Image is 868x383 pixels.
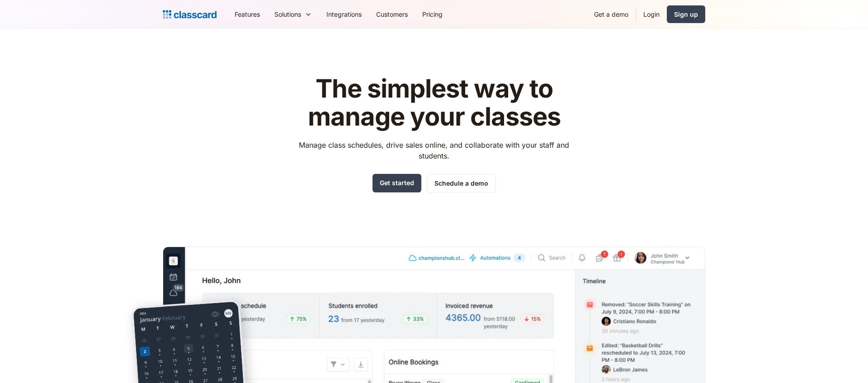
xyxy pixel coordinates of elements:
[674,9,698,19] div: Sign up
[267,4,319,24] div: Solutions
[369,4,415,24] a: Customers
[291,140,578,161] p: Manage class schedules, drive sales online, and collaborate with your staff and students.
[274,9,301,19] div: Solutions
[427,174,496,192] a: Schedule a demo
[636,4,667,24] a: Login
[373,174,421,192] a: Get started
[667,5,705,23] a: Sign up
[227,4,267,24] a: Features
[291,75,578,131] h1: The simplest way to manage your classes
[163,8,217,21] a: home
[415,4,450,24] a: Pricing
[319,4,369,24] a: Integrations
[587,4,636,24] a: Get a demo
